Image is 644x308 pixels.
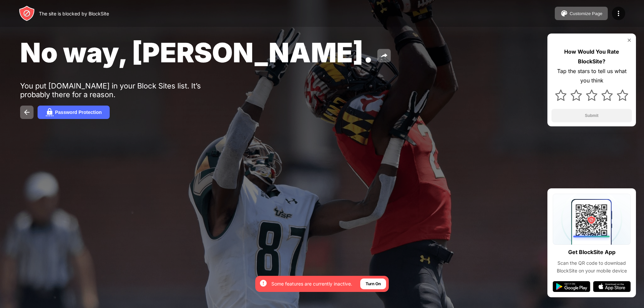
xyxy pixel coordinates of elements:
[617,89,628,101] img: star.svg
[570,11,602,16] div: Customize Page
[553,259,631,274] div: Scan the QR code to download BlockSite on your mobile device
[614,9,623,17] img: menu-icon.svg
[553,281,590,292] img: google-play.svg
[593,281,631,292] img: app-store.svg
[38,106,110,119] button: Password Protection
[551,66,632,86] div: Tap the stars to tell us what you think
[259,279,267,287] img: error-circle-white.svg
[601,89,613,101] img: star.svg
[627,38,632,43] img: rate-us-close.svg
[23,108,31,116] img: back.svg
[55,110,102,115] div: Password Protection
[20,81,227,99] div: You put [DOMAIN_NAME] in your Block Sites list. It’s probably there for a reason.
[553,194,631,245] img: qrcode.svg
[20,36,373,69] span: No way, [PERSON_NAME].
[366,281,381,287] div: Turn On
[39,11,109,16] div: The site is blocked by BlockSite
[555,7,608,20] button: Customize Page
[551,109,632,122] button: Submit
[46,108,54,116] img: password.svg
[380,52,388,60] img: share.svg
[586,89,597,101] img: star.svg
[551,47,632,66] div: How Would You Rate BlockSite?
[555,89,567,101] img: star.svg
[560,9,568,17] img: pallet.svg
[19,5,35,21] img: header-logo.svg
[271,281,352,287] div: Some features are currently inactive.
[568,247,615,257] div: Get BlockSite App
[571,89,582,101] img: star.svg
